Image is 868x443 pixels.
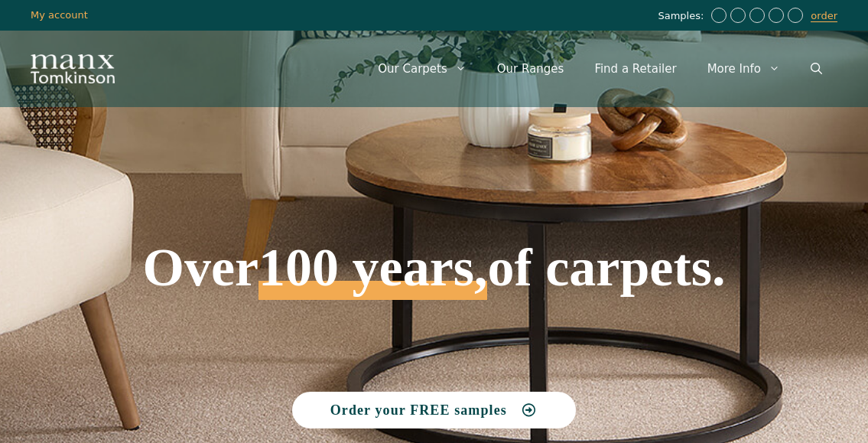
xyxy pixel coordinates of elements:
[330,403,507,417] span: Order your FREE samples
[362,46,482,92] a: Our Carpets
[795,46,837,92] a: Open Search Bar
[292,392,577,428] a: Order your FREE samples
[258,254,487,300] span: 100 years,
[579,46,691,92] a: Find a Retailer
[31,54,115,83] img: Manx Tomkinson
[811,10,837,22] a: order
[658,10,707,23] span: Samples:
[482,46,580,92] a: Our Ranges
[84,130,784,300] h1: Over of carpets.
[362,46,837,92] nav: Primary
[31,9,88,21] a: My account
[692,46,795,92] a: More Info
